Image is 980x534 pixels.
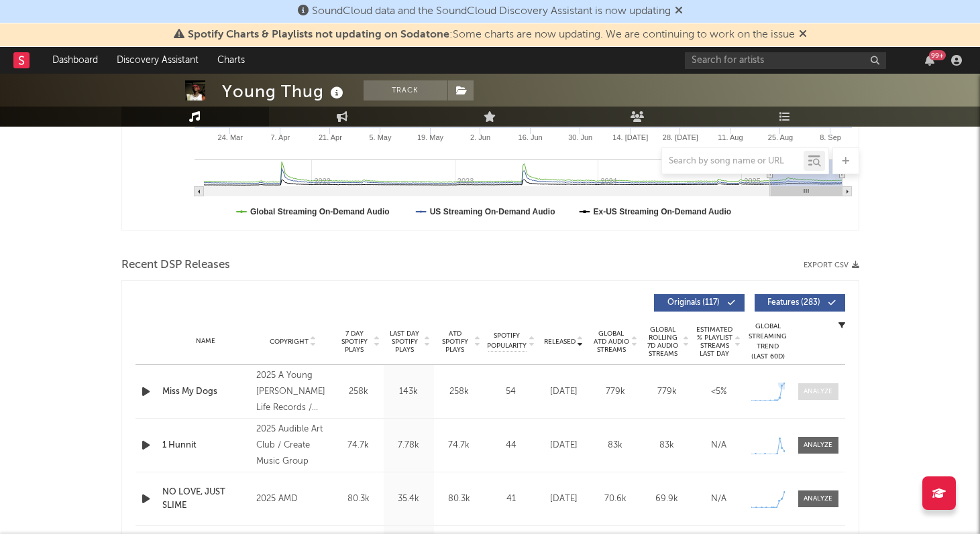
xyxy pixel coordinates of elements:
div: 258k [337,385,380,399]
input: Search by song name or URL [662,156,804,167]
span: Dismiss [675,6,683,17]
text: Ex-US Streaming On-Demand Audio [593,207,731,216]
a: Dashboard [43,47,107,74]
div: 779k [645,385,690,399]
div: 143k [387,385,431,399]
button: 99+ [925,55,934,66]
button: Originals(117) [654,294,745,312]
text: 30. Jun [568,133,592,141]
text: 16. Jun [518,133,542,141]
div: 99 + [929,50,946,60]
div: 74.7k [337,439,380,452]
a: 1 Hunnit [162,439,250,452]
span: ATD Spotify Plays [437,330,473,354]
div: Name [162,336,250,346]
span: Estimated % Playlist Streams Last Day [696,326,733,358]
text: US Streaming On-Demand Audio [429,207,555,216]
text: 7. Apr [270,133,290,141]
span: Released [544,338,576,346]
div: 35.4k [387,492,431,506]
div: 80.3k [337,492,380,506]
div: <5% [696,385,741,399]
text: 28. [DATE] [662,133,698,141]
div: 2025 Audible Art Club / Create Music Group [256,421,329,470]
div: Global Streaming Trend (Last 60D) [748,322,788,362]
div: 83k [593,439,638,452]
a: Charts [208,47,254,74]
text: Global Streaming On-Demand Audio [250,207,390,216]
input: Search for artists [685,52,886,69]
a: Miss My Dogs [162,385,250,399]
span: Spotify Charts & Playlists not updating on Sodatone [188,29,449,40]
span: Features ( 283 ) [763,299,825,307]
div: 80.3k [437,492,481,506]
span: Copyright [270,338,309,346]
span: Recent DSP Releases [121,257,230,273]
div: 70.6k [593,492,638,506]
div: [DATE] [541,385,586,399]
text: 5. May [369,133,392,141]
text: 11. Aug [718,133,743,141]
div: 74.7k [437,439,481,452]
text: 2. Jun [470,133,490,141]
span: Dismiss [799,29,807,40]
div: N/A [696,492,741,506]
span: : Some charts are now updating. We are continuing to work on the issue [188,29,795,40]
div: Young Thug [222,80,347,103]
button: Export CSV [804,261,859,269]
span: Last Day Spotify Plays [387,330,423,354]
button: Features(283) [755,294,845,312]
div: 258k [437,385,481,399]
span: Global ATD Audio Streams [593,330,630,354]
button: Track [364,80,447,101]
span: Originals ( 117 ) [663,299,724,307]
div: N/A [696,439,741,452]
a: Discovery Assistant [107,47,208,74]
div: [DATE] [541,492,586,506]
span: Spotify Popularity [487,331,527,351]
text: 8. Sep [820,133,841,141]
span: 7 Day Spotify Plays [337,330,372,354]
div: 41 [488,492,535,506]
text: 25. Aug [767,133,792,141]
div: 44 [488,439,535,452]
div: 54 [488,385,535,399]
span: SoundCloud data and the SoundCloud Discovery Assistant is now updating [312,6,671,17]
text: 14. [DATE] [612,133,648,141]
span: Global Rolling 7D Audio Streams [645,326,682,358]
div: 2025 A Young [PERSON_NAME] Life Records / 300 Entertainment Release, Atlantic Recording Corporation [256,368,329,416]
div: 69.9k [645,492,690,506]
text: 19. May [417,133,443,141]
div: 779k [593,385,638,399]
a: NO LOVE, JUST SLIME [162,486,250,512]
div: 7.78k [387,439,431,452]
text: 21. Apr [318,133,341,141]
div: [DATE] [541,439,586,452]
text: 24. Mar [217,133,243,141]
div: 83k [645,439,690,452]
div: 2025 AMD [256,491,329,507]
